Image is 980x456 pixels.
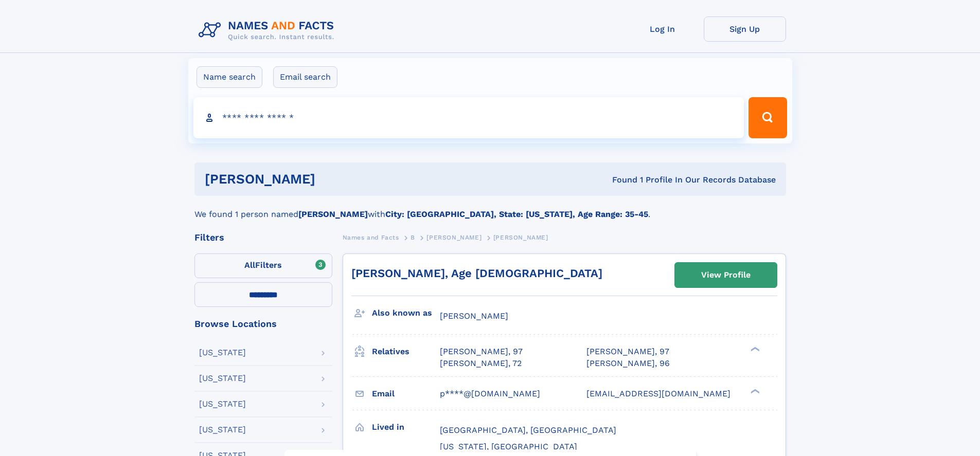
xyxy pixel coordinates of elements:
a: Sign Up [704,16,786,42]
span: [EMAIL_ADDRESS][DOMAIN_NAME] [586,389,730,398]
span: [PERSON_NAME] [426,234,482,241]
div: Filters [194,233,332,242]
label: Filters [194,253,332,278]
a: [PERSON_NAME], 96 [586,358,670,369]
b: [PERSON_NAME] [298,209,368,219]
div: [US_STATE] [199,400,246,408]
span: B [411,234,415,241]
a: [PERSON_NAME], 72 [440,358,522,369]
div: ❯ [748,388,760,394]
span: [GEOGRAPHIC_DATA], [GEOGRAPHIC_DATA] [440,425,616,435]
h1: [PERSON_NAME] [205,173,464,186]
button: Search Button [749,97,787,138]
a: B [411,231,415,244]
span: [US_STATE], [GEOGRAPHIC_DATA] [440,442,577,451]
a: Names and Facts [343,231,399,244]
div: [US_STATE] [199,374,246,382]
div: ❯ [748,346,760,353]
div: Browse Locations [194,319,332,329]
div: [US_STATE] [199,349,246,357]
a: [PERSON_NAME] [426,231,482,244]
h3: Relatives [372,343,440,360]
div: View Profile [701,263,751,287]
b: City: [GEOGRAPHIC_DATA], State: [US_STATE], Age Range: 35-45 [385,209,648,219]
a: Log In [621,16,704,42]
h3: Email [372,385,440,403]
input: search input [193,97,744,138]
label: Email search [273,66,337,88]
div: We found 1 person named with . [194,196,786,221]
div: [US_STATE] [199,426,246,434]
span: All [244,260,255,270]
label: Name search [197,66,262,88]
h3: Lived in [372,418,440,436]
a: View Profile [675,263,777,287]
a: [PERSON_NAME], 97 [586,346,669,357]
a: [PERSON_NAME], 97 [440,346,523,357]
span: [PERSON_NAME] [440,311,508,321]
img: Logo Names and Facts [194,16,343,44]
div: Found 1 Profile In Our Records Database [464,174,776,186]
h3: Also known as [372,304,440,322]
span: [PERSON_NAME] [493,234,548,241]
a: [PERSON_NAME], Age [DEMOGRAPHIC_DATA] [351,267,602,280]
